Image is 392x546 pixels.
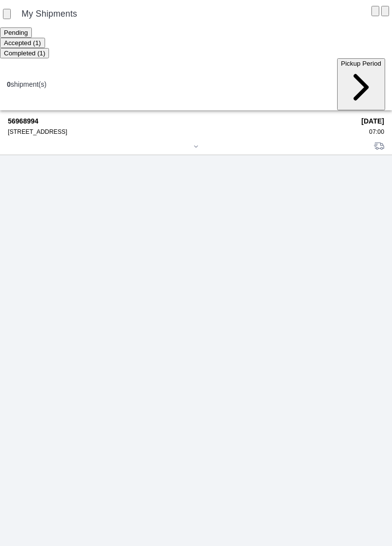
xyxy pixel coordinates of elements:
[8,128,355,135] div: [STREET_ADDRESS]
[7,80,47,88] div: shipment(s)
[362,128,384,135] div: 07:00
[7,80,11,88] b: 0
[12,9,370,19] ion-title: My Shipments
[362,117,384,125] strong: [DATE]
[341,60,381,67] span: Pickup Period
[8,117,355,125] strong: 56968994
